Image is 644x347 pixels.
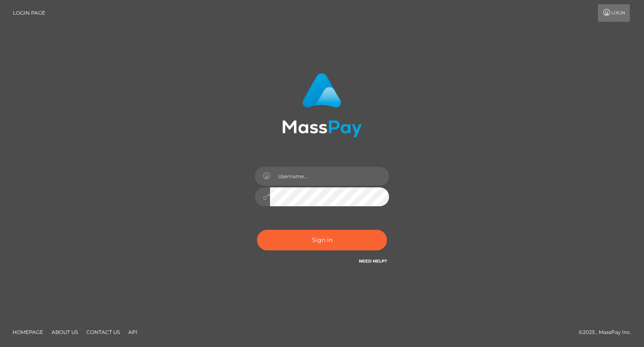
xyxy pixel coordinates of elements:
input: Username... [270,167,389,186]
a: Need Help? [359,258,387,264]
button: Sign in [257,230,387,250]
a: Homepage [9,326,47,339]
div: © 2025 , MassPay Inc. [579,328,638,337]
a: Login Page [13,4,45,22]
a: About Us [48,326,81,339]
a: API [125,326,141,339]
a: Contact Us [83,326,123,339]
a: Login [598,4,630,22]
img: MassPay Login [282,73,362,137]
